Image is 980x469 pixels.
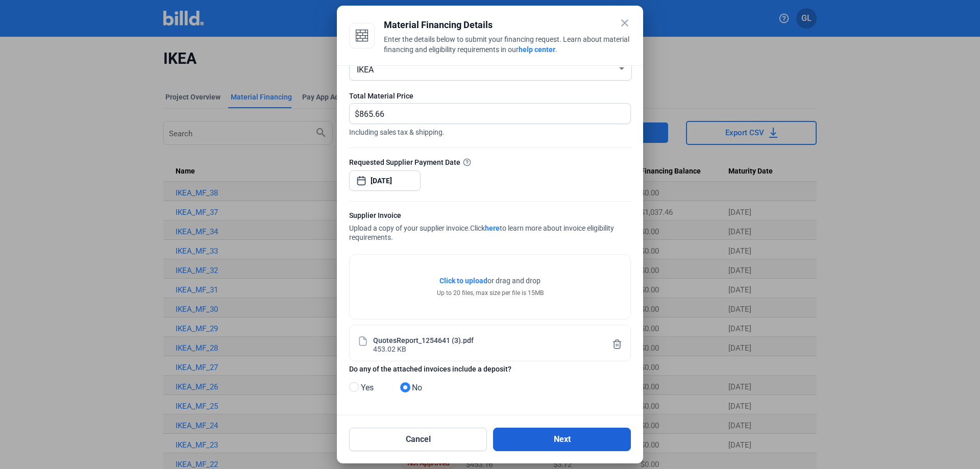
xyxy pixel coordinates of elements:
[349,364,631,377] label: Do any of the attached invoices include a deposit?
[384,34,631,57] div: Enter the details below to submit your financing request. Learn about material financing and elig...
[555,45,557,54] span: .
[373,335,474,344] div: QuotesReport_1254641 (3).pdf
[349,210,631,244] div: Upload a copy of your supplier invoice.
[439,277,487,285] span: Click to upload
[349,428,487,451] button: Cancel
[437,288,544,298] div: Up to 20 files, max size per file is 15MB
[519,45,555,54] a: help center
[350,104,359,120] span: $
[359,104,619,124] input: 0.00
[357,382,374,394] span: Yes
[357,65,374,75] span: IKEA
[373,344,406,353] div: 453.02 KB
[349,210,631,223] div: Supplier Invoice
[356,170,366,181] button: Open calendar
[619,17,631,29] mat-icon: close
[371,175,414,187] input: Select date
[493,428,631,451] button: Next
[349,157,631,167] div: Requested Supplier Payment Date
[487,276,541,286] span: or drag and drop
[349,224,614,241] span: Click to learn more about invoice eligibility requirements.
[408,382,422,394] span: No
[485,224,500,232] a: here
[349,91,631,101] div: Total Material Price
[349,124,631,137] span: Including sales tax & shipping.
[384,18,631,32] div: Material Financing Details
